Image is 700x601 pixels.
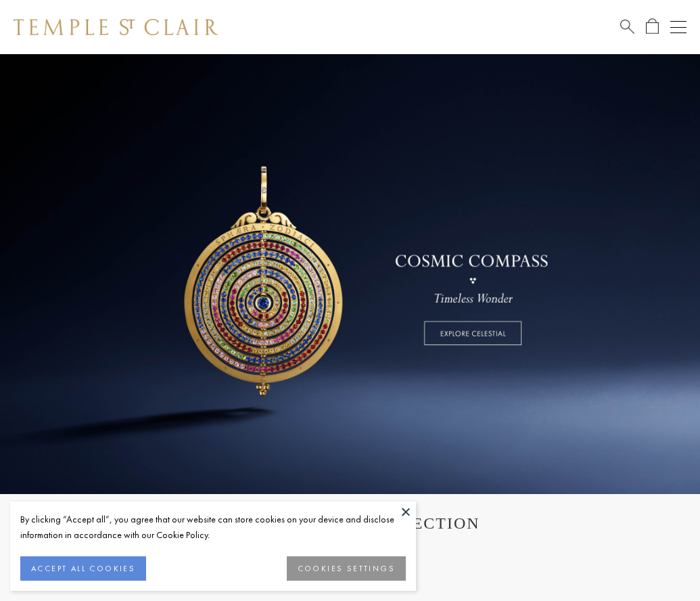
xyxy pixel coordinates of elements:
a: Search [620,18,634,35]
img: Temple St. Clair [14,19,218,35]
div: By clicking “Accept all”, you agree that our website can store cookies on your device and disclos... [20,512,406,543]
button: COOKIES SETTINGS [287,556,406,581]
a: Open Shopping Bag [646,18,659,35]
button: ACCEPT ALL COOKIES [20,556,146,581]
button: Open navigation [670,19,686,35]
